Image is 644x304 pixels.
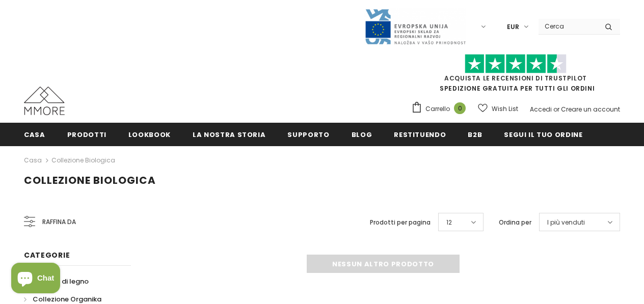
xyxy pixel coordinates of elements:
a: B2B [468,123,482,146]
img: Fidati di Pilot Stars [465,54,567,74]
a: Collezione biologica [51,156,115,164]
a: Casa [24,154,42,167]
span: EUR [507,22,519,32]
span: Restituendo [394,130,446,140]
inbox-online-store-chat: Shopify online store chat [8,263,63,296]
span: 0 [454,102,466,114]
img: Javni Razpis [364,8,466,45]
a: Prodotti [67,123,106,146]
img: Casi MMORE [24,87,65,115]
a: Carrello 0 [411,101,471,117]
span: Blog [352,130,372,140]
span: Prodotti [67,130,106,140]
a: Lookbook [128,123,171,146]
a: supporto [287,123,329,146]
a: Creare un account [561,105,620,114]
span: 12 [446,217,452,228]
span: B2B [468,130,482,140]
span: Wish List [492,104,518,114]
label: Prodotti per pagina [370,217,431,228]
span: Segui il tuo ordine [504,130,582,140]
a: Acquista le recensioni di TrustPilot [444,74,587,82]
label: Ordina per [499,217,531,228]
a: Wish List [478,100,518,118]
span: Carrello [425,104,450,114]
a: Segui il tuo ordine [504,123,582,146]
span: or [553,105,559,114]
input: Search Site [539,19,597,34]
a: Blog [352,123,372,146]
a: Javni Razpis [364,22,466,31]
span: SPEDIZIONE GRATUITA PER TUTTI GLI ORDINI [411,59,620,93]
span: Categorie [24,250,70,260]
span: Casa [24,130,45,140]
span: Raffina da [42,216,76,228]
a: Restituendo [394,123,446,146]
a: Casa [24,123,45,146]
a: Accedi [530,105,552,114]
span: Lookbook [128,130,171,140]
a: La nostra storia [193,123,265,146]
span: La nostra storia [193,130,265,140]
span: I più venduti [547,217,585,228]
span: Collezione Organika [33,294,101,304]
span: supporto [287,130,329,140]
span: Collezione biologica [24,173,156,187]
